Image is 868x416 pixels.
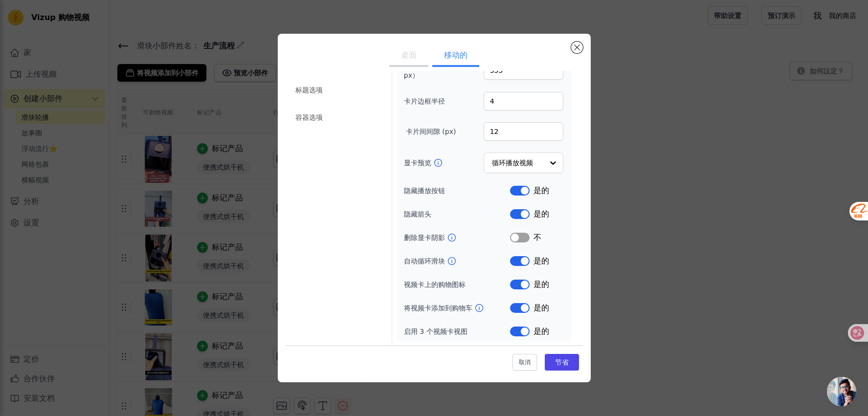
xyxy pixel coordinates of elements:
a: 开放式聊天 [827,377,856,406]
font: 是的 [534,303,549,312]
font: 取消 [519,359,531,366]
font: 移动的 [444,50,467,60]
font: 是的 [534,186,549,195]
font: 是的 [534,280,549,289]
font: 标题选项 [295,86,323,94]
font: 是的 [534,327,549,336]
font: 视频卡上的购物图标 [404,281,466,288]
button: 关闭模式 [571,42,583,53]
font: 是的 [534,209,549,219]
font: 显卡预览 [404,159,431,167]
font: 删除显卡阴影 [404,234,445,241]
font: 自动循环滑块 [404,257,445,265]
font: 隐藏播放按钮 [404,187,445,195]
font: 是的 [534,256,549,265]
font: 不 [534,233,541,242]
font: 卡片间间隙 (px) [406,128,456,135]
font: 卡片边框半径 [404,97,445,105]
font: 启用 3 个视频卡视图 [404,328,467,335]
font: 隐藏箭头 [404,210,431,218]
font: 节省 [555,358,569,366]
font: 桌面 [401,50,417,60]
font: 容器选项 [295,113,323,121]
font: 将视频卡添加到购物车 [404,304,472,312]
